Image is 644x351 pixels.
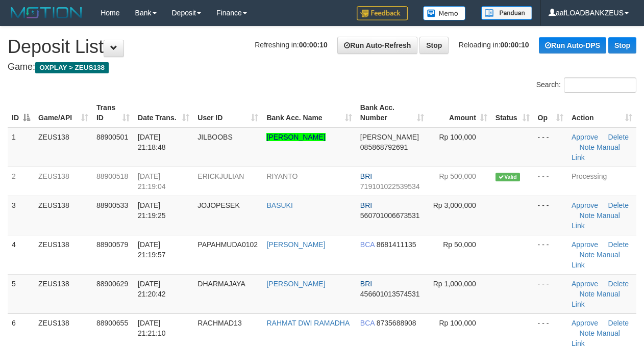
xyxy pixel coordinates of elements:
h4: Game: [8,62,636,72]
strong: 00:00:10 [501,41,529,49]
a: Note [580,143,595,151]
a: Note [580,211,595,220]
td: 1 [8,127,34,167]
img: panduan.png [481,6,532,20]
td: ZEUS138 [34,274,92,313]
img: MOTION_logo.png [8,5,85,20]
a: Approve [572,319,598,327]
th: Bank Acc. Number: activate to sort column ascending [356,98,429,127]
a: RIYANTO [266,172,298,180]
a: [PERSON_NAME] [266,280,325,288]
th: Amount: activate to sort column ascending [428,98,491,127]
span: [DATE] 21:19:57 [138,240,166,259]
td: - - - [534,274,567,313]
span: Reloading in: [459,41,529,49]
a: Manual Link [572,211,620,230]
span: Valid transaction [496,173,520,181]
span: Copy 456601013574531 to clipboard [360,290,420,298]
span: 88900579 [96,240,128,249]
span: Copy 719101022539534 to clipboard [360,182,420,191]
span: [DATE] 21:21:10 [138,319,166,337]
a: [PERSON_NAME] [266,240,325,249]
td: 2 [8,167,34,196]
a: Note [580,329,595,337]
span: BCA [360,319,375,327]
span: [DATE] 21:19:04 [138,172,166,191]
td: ZEUS138 [34,235,92,274]
td: - - - [534,167,567,196]
td: - - - [534,127,567,167]
a: Note [580,290,595,298]
span: DHARMAJAYA [197,280,245,288]
a: BASUKI [266,201,292,209]
span: BRI [360,201,372,209]
a: Delete [608,319,629,327]
a: Stop [419,37,449,54]
th: ID: activate to sort column descending [8,98,34,127]
span: Refreshing in: [255,41,327,49]
a: [PERSON_NAME] [266,133,325,141]
td: ZEUS138 [34,127,92,167]
span: OXPLAY > ZEUS138 [35,62,109,73]
span: 88900655 [96,319,128,327]
a: Manual Link [572,143,620,161]
td: 5 [8,274,34,313]
th: User ID: activate to sort column ascending [193,98,262,127]
span: BRI [360,172,372,180]
span: Rp 3,000,000 [433,201,476,209]
span: JOJOPESEK [197,201,239,209]
a: RAHMAT DWI RAMADHA [266,319,350,327]
td: 4 [8,235,34,274]
span: [DATE] 21:20:42 [138,280,166,298]
a: Approve [572,201,598,209]
th: Action: activate to sort column ascending [567,98,636,127]
a: Approve [572,133,598,141]
a: Run Auto-Refresh [337,37,417,54]
a: Delete [608,201,629,209]
td: - - - [534,235,567,274]
th: Trans ID: activate to sort column ascending [92,98,134,127]
a: Run Auto-DPS [539,37,606,53]
td: ZEUS138 [34,167,92,196]
th: Bank Acc. Name: activate to sort column ascending [262,98,356,127]
td: - - - [534,196,567,235]
td: ZEUS138 [34,196,92,235]
span: Rp 500,000 [439,172,476,180]
th: Date Trans.: activate to sort column ascending [134,98,193,127]
span: [DATE] 21:18:48 [138,133,166,151]
span: Rp 100,000 [439,133,476,141]
span: BRI [360,280,372,288]
span: 88900501 [96,133,128,141]
a: Approve [572,280,598,288]
span: Copy 560701006673531 to clipboard [360,211,420,220]
span: 88900533 [96,201,128,209]
label: Search: [536,77,636,93]
span: JILBOOBS [197,133,232,141]
span: ERICKJULIAN [197,172,244,180]
span: PAPAHMUDA0102 [197,240,258,249]
span: 88900629 [96,280,128,288]
a: Delete [608,240,629,249]
span: Rp 1,000,000 [433,280,476,288]
th: Game/API: activate to sort column ascending [34,98,92,127]
td: 3 [8,196,34,235]
span: BCA [360,240,375,249]
a: Manual Link [572,251,620,269]
th: Status: activate to sort column ascending [491,98,534,127]
span: Rp 50,000 [443,240,476,249]
th: Op: activate to sort column ascending [534,98,567,127]
img: Feedback.jpg [357,6,408,20]
a: Manual Link [572,329,620,347]
span: [DATE] 21:19:25 [138,201,166,220]
strong: 00:00:10 [299,41,328,49]
a: Delete [608,133,629,141]
span: RACHMAD13 [197,319,241,327]
span: [PERSON_NAME] [360,133,419,141]
span: Copy 8735688908 to clipboard [377,319,416,327]
a: Delete [608,280,629,288]
img: Button%20Memo.svg [423,6,466,20]
span: Rp 100,000 [439,319,476,327]
a: Note [580,251,595,259]
span: 88900518 [96,172,128,180]
a: Approve [572,240,598,249]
